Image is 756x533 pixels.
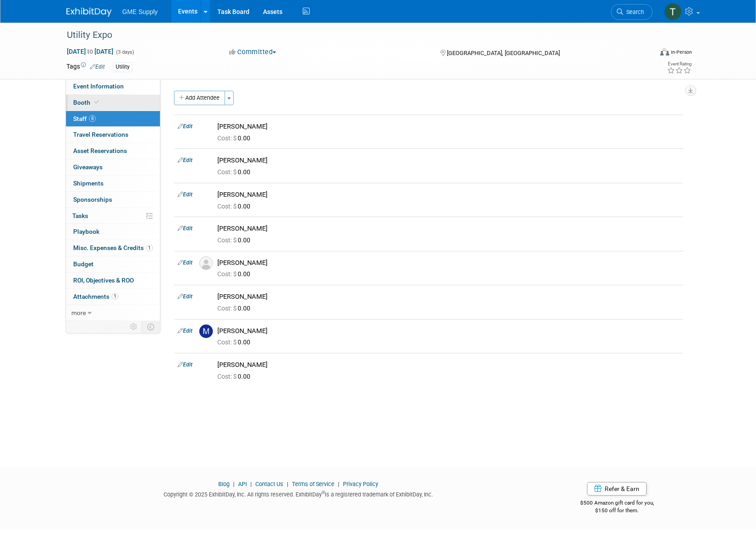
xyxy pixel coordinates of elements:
[238,481,247,487] a: API
[623,9,644,15] span: Search
[231,481,237,487] span: |
[122,8,158,15] span: GME Supply
[343,481,378,487] a: Privacy Policy
[178,157,193,163] a: Edit
[141,321,160,333] td: Toggle Event Tabs
[322,490,325,495] sup: ®
[292,481,334,487] a: Terms of Service
[66,127,160,143] a: Travel Reservations
[255,481,283,487] a: Contact Us
[89,115,96,122] span: 8
[72,212,88,219] span: Tasks
[113,62,132,72] div: Utility
[73,131,128,138] span: Travel Reservations
[671,49,692,56] div: In-Person
[73,196,112,203] span: Sponsorships
[73,244,153,251] span: Misc. Expenses & Credits
[285,481,291,487] span: |
[66,192,160,208] a: Sponsorships
[217,236,238,244] span: Cost: $
[66,488,531,499] div: Copyright © 2025 ExhibitDay, Inc. All rights reserved. ExhibitDay is a registered trademark of Ex...
[587,482,647,496] a: Refer & Earn
[217,338,238,346] span: Cost: $
[217,305,254,312] span: 0.00
[66,273,160,288] a: ROI, Objectives & ROO
[66,208,160,224] a: Tasks
[664,3,681,20] img: Todd Licence
[217,270,254,278] span: 0.00
[217,361,680,369] div: [PERSON_NAME]
[217,305,238,312] span: Cost: $
[611,4,653,20] a: Search
[66,62,105,72] td: Tags
[66,143,160,159] a: Asset Reservations
[174,91,225,105] button: Add Attendee
[66,47,114,56] span: [DATE] [DATE]
[115,49,134,55] span: (3 days)
[217,168,254,176] span: 0.00
[73,228,99,235] span: Playbook
[226,47,280,57] button: Committed
[217,122,680,131] div: [PERSON_NAME]
[336,481,342,487] span: |
[217,203,238,210] span: Cost: $
[90,64,105,70] a: Edit
[178,328,193,334] a: Edit
[86,48,94,55] span: to
[217,270,238,278] span: Cost: $
[73,99,101,106] span: Booth
[94,100,99,105] i: Booth reservation complete
[66,8,112,17] img: ExhibitDay
[146,245,153,251] span: 1
[217,327,680,335] div: [PERSON_NAME]
[199,324,213,338] img: M.jpg
[66,305,160,321] a: more
[66,176,160,191] a: Shipments
[178,123,193,130] a: Edit
[73,83,124,90] span: Event Information
[112,293,118,300] span: 1
[178,293,193,300] a: Edit
[66,289,160,305] a: Attachments1
[73,277,134,284] span: ROI, Objectives & ROO
[126,321,142,333] td: Personalize Event Tab Strip
[217,134,238,142] span: Cost: $
[248,481,254,487] span: |
[217,236,254,244] span: 0.00
[73,260,94,268] span: Budget
[544,493,690,514] div: $500 Amazon gift card for you,
[66,256,160,272] a: Budget
[447,50,560,56] span: [GEOGRAPHIC_DATA], [GEOGRAPHIC_DATA]
[217,134,254,142] span: 0.00
[217,259,680,267] div: [PERSON_NAME]
[217,338,254,346] span: 0.00
[218,481,230,487] a: Blog
[178,225,193,232] a: Edit
[599,47,692,60] div: Event Format
[178,191,193,198] a: Edit
[217,224,680,233] div: [PERSON_NAME]
[66,240,160,256] a: Misc. Expenses & Credits1
[73,147,127,154] span: Asset Reservations
[66,159,160,175] a: Giveaways
[73,180,103,187] span: Shipments
[217,373,238,380] span: Cost: $
[217,292,680,301] div: [PERSON_NAME]
[544,507,690,514] div: $150 off for them.
[199,256,213,270] img: Associate-Profile-5.png
[66,95,160,111] a: Booth
[73,163,103,171] span: Giveaways
[660,48,669,56] img: Format-Inperson.png
[178,362,193,368] a: Edit
[66,79,160,94] a: Event Information
[217,168,238,176] span: Cost: $
[667,62,691,66] div: Event Rating
[71,309,86,316] span: more
[66,111,160,127] a: Staff8
[73,115,96,122] span: Staff
[178,260,193,266] a: Edit
[66,224,160,240] a: Playbook
[64,27,639,43] div: Utility Expo
[217,156,680,165] div: [PERSON_NAME]
[217,373,254,380] span: 0.00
